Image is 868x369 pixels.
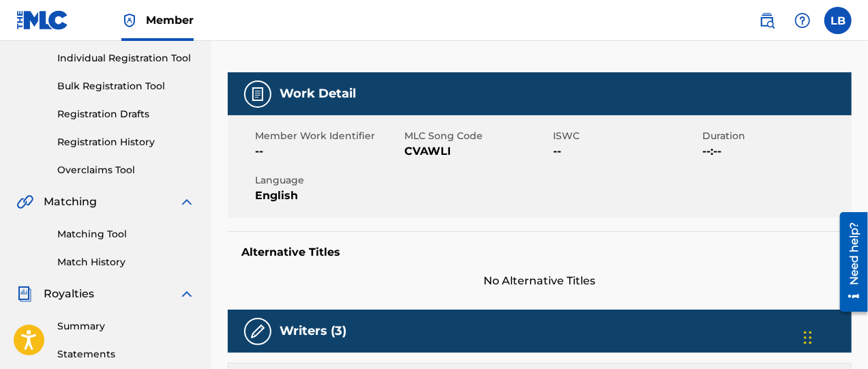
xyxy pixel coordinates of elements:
span: --:-- [702,143,848,160]
img: expand [179,286,195,302]
div: User Menu [824,7,852,34]
div: Help [789,7,816,34]
h5: Writers (3) [280,323,346,339]
span: Member [146,12,194,28]
a: Summary [57,319,195,334]
h5: Alternative Titles [241,246,838,259]
span: English [255,188,401,204]
a: Matching Tool [57,227,195,241]
a: Registration History [57,135,195,149]
iframe: Chat Widget [800,304,868,369]
img: Matching [16,194,33,210]
span: Language [255,173,401,188]
span: Matching [44,194,97,210]
span: -- [255,143,401,160]
span: Member Work Identifier [255,129,401,143]
img: search [759,12,775,29]
img: Top Rightsholder [121,12,138,29]
span: No Alternative Titles [228,273,852,289]
a: Individual Registration Tool [57,51,195,65]
img: Royalties [16,286,33,302]
span: MLC Song Code [404,129,550,143]
h5: Work Detail [280,86,356,102]
img: expand [179,194,195,210]
span: Royalties [44,286,94,302]
span: ISWC [554,129,700,143]
a: Registration Drafts [57,107,195,121]
img: help [794,12,811,29]
img: MLC Logo [16,10,69,30]
a: Overclaims Tool [57,163,195,177]
img: Work Detail [250,86,266,102]
img: Writers [250,323,266,340]
a: Bulk Registration Tool [57,79,195,93]
a: Public Search [753,7,781,34]
span: Duration [702,129,848,143]
a: Statements [57,347,195,361]
div: Drag [804,317,812,358]
iframe: Resource Center [830,207,868,316]
a: Match History [57,255,195,269]
span: -- [554,143,700,160]
span: CVAWLI [404,143,550,160]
